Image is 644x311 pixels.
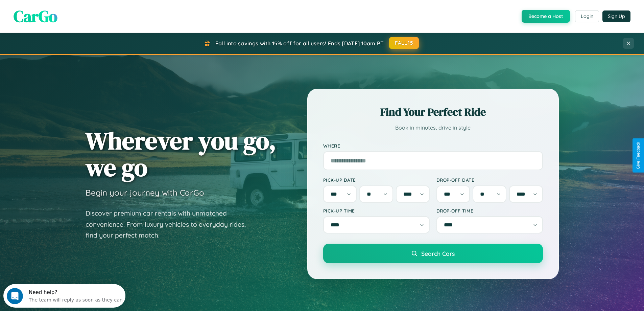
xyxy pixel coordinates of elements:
[389,37,419,49] button: FALL15
[436,208,543,214] label: Drop-off Time
[323,143,543,149] label: Where
[7,288,23,304] iframe: Intercom live chat
[421,250,455,257] span: Search Cars
[323,123,543,133] p: Book in minutes, drive in style
[3,284,125,308] iframe: Intercom live chat discovery launcher
[575,10,599,22] button: Login
[3,3,126,21] div: Open Intercom Messenger
[323,208,430,214] label: Pick-up Time
[86,187,204,198] h3: Begin your journey with CarGo
[323,105,543,119] h2: Find Your Perfect Ride
[636,142,641,169] div: Give Feedback
[522,10,570,23] button: Become a Host
[323,177,430,183] label: Pick-up Date
[86,208,255,241] p: Discover premium car rentals with unmatched convenience. From luxury vehicles to everyday rides, ...
[323,244,543,263] button: Search Cars
[14,5,57,27] span: CarGo
[25,6,119,11] div: Need help?
[602,10,630,22] button: Sign Up
[215,40,385,47] span: Fall into savings with 15% off for all users! Ends [DATE] 10am PT.
[25,11,119,18] div: The team will reply as soon as they can
[86,127,276,181] h1: Wherever you go, we go
[436,177,543,183] label: Drop-off Date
